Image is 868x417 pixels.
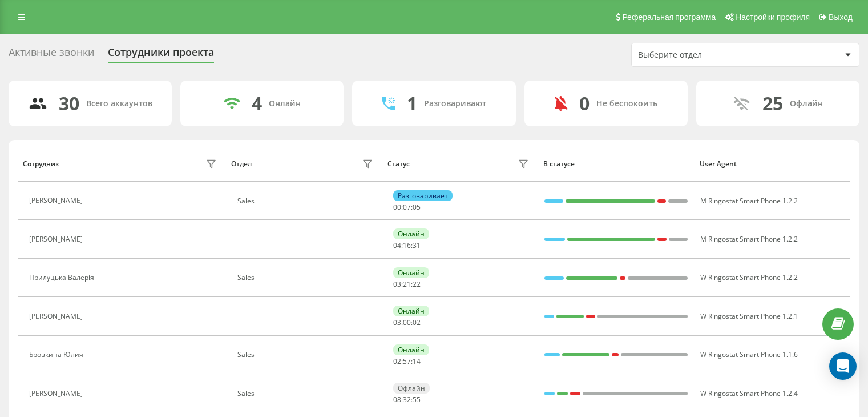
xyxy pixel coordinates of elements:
[700,234,798,244] span: M Ringostat Smart Phone 1.2.2
[29,312,86,320] div: [PERSON_NAME]
[237,197,376,205] div: Sales
[413,318,421,327] span: 02
[393,190,453,201] div: Разговаривает
[403,356,411,366] span: 57
[237,390,376,398] div: Sales
[700,196,798,206] span: M Ringostat Smart Phone 1.2.2
[393,240,401,250] span: 04
[596,99,657,109] div: Не беспокоить
[393,319,421,327] div: : :
[393,344,429,355] div: Онлайн
[413,279,421,289] span: 22
[700,311,798,321] span: W Ringostat Smart Phone 1.2.1
[269,99,301,109] div: Онлайн
[638,50,774,60] div: Выберите отдел
[393,242,421,250] div: : :
[403,240,411,250] span: 16
[413,240,421,250] span: 31
[700,388,798,398] span: W Ringostat Smart Phone 1.2.4
[387,160,410,168] div: Статус
[393,395,401,404] span: 08
[29,274,97,282] div: Прилуцька Валерія
[393,358,421,366] div: : :
[393,279,401,289] span: 03
[23,160,59,168] div: Сотрудник
[413,395,421,404] span: 55
[403,395,411,404] span: 32
[622,13,716,22] span: Реферальная программа
[9,46,94,64] div: Активные звонки
[403,279,411,289] span: 21
[413,202,421,212] span: 05
[403,202,411,212] span: 07
[29,390,86,398] div: [PERSON_NAME]
[403,318,411,327] span: 00
[579,93,590,114] div: 0
[108,46,214,64] div: Сотрудники проекта
[700,272,798,282] span: W Ringostat Smart Phone 1.2.2
[700,350,798,359] span: W Ringostat Smart Phone 1.1.6
[413,356,421,366] span: 14
[407,93,417,114] div: 1
[393,202,401,212] span: 00
[790,99,823,109] div: Офлайн
[231,160,252,168] div: Отдел
[393,396,421,404] div: : :
[393,267,429,278] div: Онлайн
[393,306,429,316] div: Онлайн
[252,93,262,114] div: 4
[393,280,421,288] div: : :
[237,351,376,359] div: Sales
[393,318,401,327] span: 03
[29,235,86,243] div: [PERSON_NAME]
[829,13,853,22] span: Выход
[29,351,86,359] div: Бровкина Юлия
[237,274,376,282] div: Sales
[393,383,430,394] div: Офлайн
[543,160,689,168] div: В статусе
[736,13,810,22] span: Настройки профиля
[762,93,783,114] div: 25
[700,160,845,168] div: User Agent
[29,197,86,205] div: [PERSON_NAME]
[393,356,401,366] span: 02
[86,99,152,109] div: Всего аккаунтов
[393,203,421,211] div: : :
[59,93,79,114] div: 30
[829,352,857,380] div: Open Intercom Messenger
[393,228,429,239] div: Онлайн
[424,99,486,109] div: Разговаривают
